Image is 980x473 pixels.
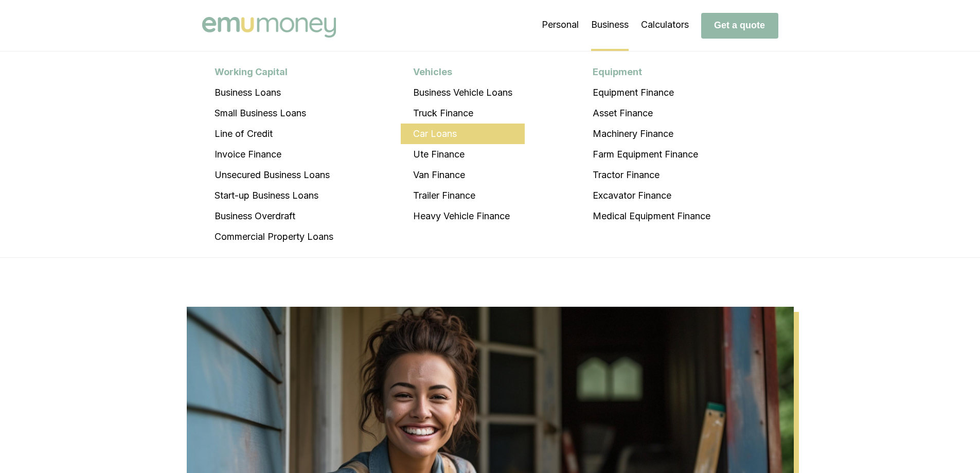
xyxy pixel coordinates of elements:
a: Commercial Property Loans [202,226,346,247]
div: Equipment [580,62,723,82]
a: Start-up Business Loans [202,185,346,206]
a: Unsecured Business Loans [202,165,346,185]
a: Car Loans [401,124,525,144]
a: Ute Finance [401,144,525,165]
a: Equipment Finance [580,82,723,103]
a: Small Business Loans [202,103,346,124]
img: Emu Money logo [202,17,336,38]
a: Medical Equipment Finance [580,206,723,226]
div: Working Capital [202,62,346,82]
a: Machinery Finance [580,124,723,144]
a: Farm Equipment Finance [580,144,723,165]
a: Truck Finance [401,103,525,124]
a: Van Finance [401,165,525,185]
a: Excavator Finance [580,185,723,206]
a: Business Loans [202,82,346,103]
a: Get a quote [701,20,778,30]
a: Invoice Finance [202,144,346,165]
a: Asset Finance [580,103,723,124]
div: Vehicles [401,62,525,82]
a: Business Vehicle Loans [401,82,525,103]
a: Business Overdraft [202,206,346,226]
a: Line of Credit [202,124,346,144]
a: Tractor Finance [580,165,723,185]
a: Heavy Vehicle Finance [401,206,525,226]
a: Trailer Finance [401,185,525,206]
button: Get a quote [701,13,778,39]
